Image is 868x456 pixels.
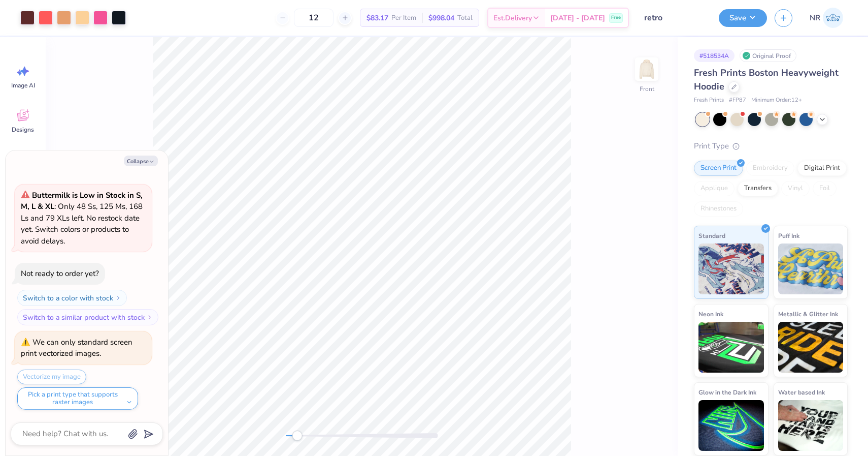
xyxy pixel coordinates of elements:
div: We can only standard screen print vectorized images. [21,337,132,359]
div: Transfers [738,181,778,196]
span: Water based Ink [778,387,825,398]
div: Digital Print [797,161,847,176]
span: Minimum Order: 12 + [751,96,802,105]
img: Switch to a color with stock [115,295,121,301]
span: NR [810,12,820,24]
span: Est. Delivery [493,13,532,23]
div: Print Type [694,140,848,152]
div: Vinyl [781,181,810,196]
button: Save [719,9,767,27]
img: Neon Ink [698,322,764,373]
span: Designs [12,126,34,134]
div: Accessibility label [292,431,302,441]
div: Original Proof [740,49,796,62]
span: : Only 48 Ss, 125 Ms, 168 Ls and 79 XLs left. No restock date yet. Switch colors or products to a... [21,190,143,246]
span: Metallic & Glitter Ink [778,309,838,319]
div: Foil [813,181,837,196]
span: $998.04 [428,13,454,23]
span: Standard [698,230,725,241]
img: Water based Ink [778,400,844,451]
div: Screen Print [694,161,743,176]
span: Fresh Prints Boston Heavyweight Hoodie [694,67,839,93]
button: Switch to a color with stock [17,290,127,306]
span: Glow in the Dark Ink [698,387,756,398]
img: Puff Ink [778,244,844,294]
img: Standard [698,244,764,294]
span: Neon Ink [698,309,723,319]
img: Glow in the Dark Ink [698,400,764,451]
div: Applique [694,181,735,196]
span: Image AI [11,81,35,89]
span: [DATE] - [DATE] [550,13,605,23]
span: Puff Ink [778,230,799,241]
img: Front [637,59,657,79]
strong: Buttermilk is Low in Stock in S, M, L & XL [21,190,143,212]
img: Noemi Reche-ley [823,8,843,28]
img: Switch to a similar product with stock [147,314,153,320]
button: Switch to a similar product with stock [17,309,158,325]
span: Free [611,14,621,21]
button: Pick a print type that supports raster images [17,387,138,410]
span: # FP87 [729,96,746,105]
div: # 518534A [694,49,735,62]
a: NR [805,8,848,28]
span: Fresh Prints [694,96,724,105]
div: Rhinestones [694,201,743,217]
img: Metallic & Glitter Ink [778,322,844,373]
div: Not ready to order yet? [21,268,99,279]
input: – – [294,9,333,27]
div: Front [640,84,654,94]
span: $83.17 [366,13,388,23]
button: Collapse [124,156,158,166]
span: Total [457,13,473,23]
input: Untitled Design [637,8,711,28]
span: Per Item [391,13,416,23]
div: Embroidery [746,161,794,176]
